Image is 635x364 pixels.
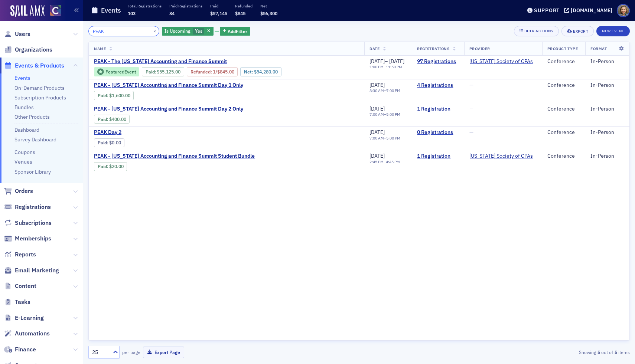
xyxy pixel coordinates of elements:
span: [DATE] [369,82,385,88]
div: – [369,58,404,65]
a: [US_STATE] Society of CPAs [469,58,533,65]
time: 2:45 PM [369,159,384,164]
a: Refunded [190,69,211,75]
span: Name [94,46,106,51]
span: PEAK Day 2 [94,129,219,136]
time: 7:00 AM [369,112,384,117]
img: SailAMX [50,5,61,16]
a: Orders [4,187,33,195]
div: Conference [547,82,580,89]
div: Refunded: 145 - $5512500 [187,67,238,76]
time: 7:00 AM [369,135,384,141]
a: Paid [98,117,107,122]
div: – [369,112,400,117]
a: PEAK - [US_STATE] Accounting and Finance Summit Day 2 Only [94,106,243,112]
div: In-Person [590,58,624,65]
a: New Event [596,27,630,34]
time: 4:45 PM [386,159,400,164]
a: Subscriptions [4,219,52,227]
div: Support [534,7,560,14]
span: PEAK - Colorado Accounting and Finance Summit Student Bundle [94,153,255,160]
p: Paid Registrations [169,3,202,9]
span: Profile [617,4,630,17]
div: Paid: 2 - $2000 [94,162,127,171]
a: Registrations [4,203,51,211]
span: [DATE] [369,58,385,65]
div: Featured Event [94,67,139,76]
span: Subscriptions [15,219,52,227]
time: 1:00 PM [369,64,384,69]
span: $20.00 [109,164,124,169]
a: On-Demand Products [14,85,65,91]
a: Organizations [4,46,52,54]
p: Refunded [235,3,253,9]
a: 97 Registrations [417,58,459,65]
div: Showing out of items [455,349,630,355]
span: : [98,117,109,122]
a: Events [14,75,30,81]
h1: Events [101,6,121,15]
span: Net : [244,69,254,75]
button: Export [561,26,594,36]
span: PEAK - Colorado Accounting and Finance Summit Day 2 Only [94,106,243,112]
a: Users [4,30,30,38]
span: Yes [195,28,202,34]
span: 84 [169,10,175,16]
a: 4 Registrations [417,82,459,89]
div: In-Person [590,153,624,160]
button: New Event [596,26,630,36]
span: : [98,164,109,169]
div: Export [573,29,588,33]
div: Conference [547,153,580,160]
p: Total Registrations [128,3,162,9]
time: 5:00 PM [386,135,400,141]
label: per page [122,349,140,355]
a: Survey Dashboard [14,136,56,143]
div: Paid: 0 - $0 [94,138,124,147]
span: [DATE] [369,153,385,159]
span: $400.00 [109,117,126,122]
span: Registrations [15,203,51,211]
span: — [469,82,473,88]
a: PEAK - [US_STATE] Accounting and Finance Summit Day 1 Only [94,82,243,89]
span: Add Filter [228,28,247,35]
span: Reports [15,250,36,259]
button: AddFilter [220,27,250,36]
span: Date [369,46,380,51]
button: × [152,27,158,34]
span: Colorado Society of CPAs [469,58,533,65]
div: In-Person [590,82,624,89]
div: In-Person [590,129,624,136]
span: Colorado Society of CPAs [469,153,533,160]
span: : [190,69,213,75]
span: Is Upcoming [165,28,190,34]
span: $54,280.00 [254,69,278,75]
img: SailAMX [10,5,45,17]
div: Conference [547,129,580,136]
a: Other Products [14,114,50,120]
input: Search… [88,26,159,36]
span: 103 [128,10,136,16]
a: Coupons [14,149,35,155]
span: : [98,140,109,145]
div: Conference [547,106,580,112]
time: 8:30 AM [369,88,384,93]
a: Paid [98,93,107,98]
span: Automations [15,329,50,338]
a: Automations [4,329,50,338]
span: PEAK - The Colorado Accounting and Finance Summit [94,58,227,65]
span: Tasks [15,298,30,306]
div: Bulk Actions [524,29,553,33]
a: Subscription Products [14,94,66,101]
div: 25 [92,348,108,356]
span: $0.00 [109,140,121,145]
a: 0 Registrations [417,129,459,136]
div: – [369,136,400,141]
div: Paid: 4 - $40000 [94,115,130,124]
p: Net [260,3,277,9]
p: Paid [210,3,227,9]
a: Dashboard [14,127,39,133]
div: Yes [162,27,214,36]
button: Bulk Actions [514,26,559,36]
span: Content [15,282,36,290]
